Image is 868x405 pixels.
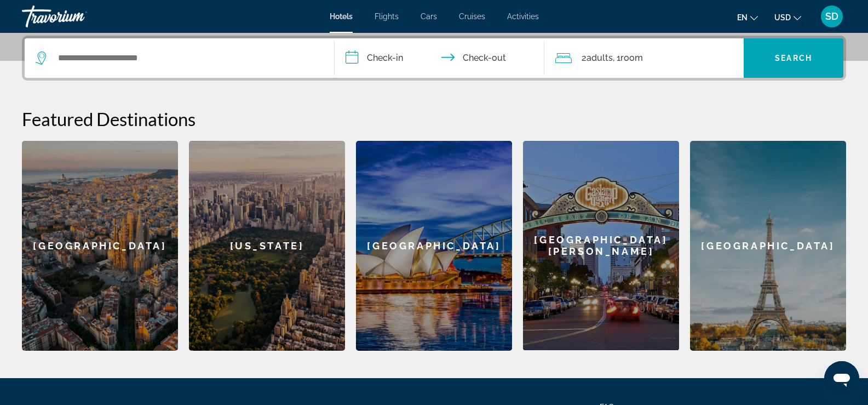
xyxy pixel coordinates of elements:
span: USD [774,13,791,22]
span: SD [825,11,838,22]
a: [GEOGRAPHIC_DATA] [22,141,178,351]
span: Room [620,53,643,63]
a: Cars [421,12,437,21]
iframe: Button to launch messaging window [824,361,859,396]
button: Change currency [774,9,801,25]
a: [GEOGRAPHIC_DATA][PERSON_NAME] [523,141,679,351]
button: User Menu [818,5,846,28]
span: 2 [582,50,613,66]
a: Activities [507,12,539,21]
div: [GEOGRAPHIC_DATA][PERSON_NAME] [523,141,679,350]
span: en [737,13,748,22]
span: Adults [587,53,613,63]
span: Search [775,54,812,62]
a: Cruises [459,12,485,21]
a: Hotels [330,12,353,21]
h2: Featured Destinations [22,108,846,130]
button: Change language [737,9,758,25]
a: Flights [375,12,399,21]
button: Search [744,38,843,78]
button: Check in and out dates [335,38,545,78]
button: Travelers: 2 adults, 0 children [544,38,744,78]
span: , 1 [613,50,643,66]
a: [US_STATE] [189,141,345,351]
a: Travorium [22,2,131,31]
a: [GEOGRAPHIC_DATA] [356,141,512,351]
div: Search widget [25,38,843,78]
a: [GEOGRAPHIC_DATA] [690,141,846,351]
